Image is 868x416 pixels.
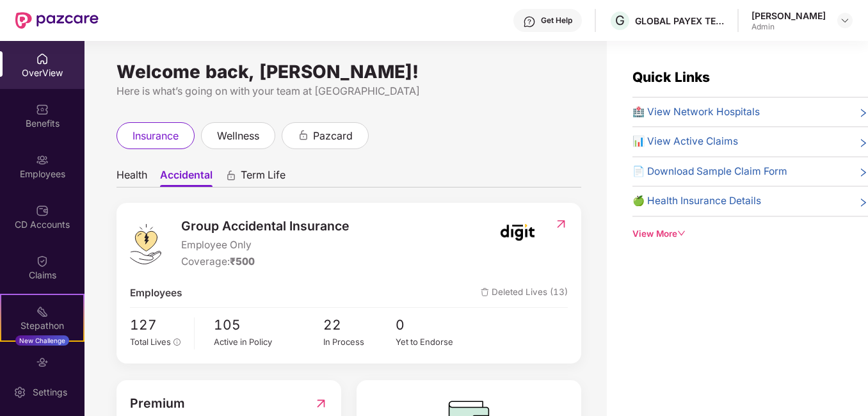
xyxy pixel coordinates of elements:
[396,314,469,335] span: 0
[117,168,147,187] span: Health
[241,168,285,187] span: Term Life
[751,22,826,32] div: Admin
[160,168,213,187] span: Accidental
[36,103,49,116] img: svg+xml;base64,PHN2ZyBpZD0iQmVuZWZpdHMiIHhtbG5zPSJodHRwOi8vd3d3LnczLm9yZy8yMDAwL3N2ZyIgd2lkdGg9Ij...
[396,335,469,348] div: Yet to Endorse
[632,104,760,120] span: 🏥 View Network Hospitals
[632,134,738,149] span: 📊 View Active Claims
[225,170,237,181] div: animation
[130,394,185,413] span: Premium
[230,255,255,268] span: ₹500
[481,288,489,296] img: deleteIcon
[494,216,542,248] img: insurerIcon
[36,204,49,217] img: svg+xml;base64,PHN2ZyBpZD0iQ0RfQWNjb3VudHMiIGRhdGEtbmFtZT0iQ0QgQWNjb3VudHMiIHhtbG5zPSJodHRwOi8vd3...
[1,319,83,332] div: Stepathon
[15,335,69,346] div: New Challenge
[632,69,710,85] span: Quick Links
[130,337,171,347] span: Total Lives
[217,128,259,144] span: wellness
[13,386,26,399] img: svg+xml;base64,PHN2ZyBpZD0iU2V0dGluZy0yMHgyMCIgeG1sbnM9Imh0dHA6Ly93d3cudzMub3JnLzIwMDAvc3ZnIiB3aW...
[632,193,761,209] span: 🍏 Health Insurance Details
[214,335,323,348] div: Active in Policy
[541,15,572,26] div: Get Help
[173,339,181,346] span: info-circle
[130,314,184,335] span: 127
[117,83,581,99] div: Here is what’s going on with your team at [GEOGRAPHIC_DATA]
[36,52,49,65] img: svg+xml;base64,PHN2ZyBpZD0iSG9tZSIgeG1sbnM9Imh0dHA6Ly93d3cudzMub3JnLzIwMDAvc3ZnIiB3aWR0aD0iMjAiIG...
[214,314,323,335] span: 105
[15,12,99,29] img: New Pazcare Logo
[677,229,686,238] span: down
[840,15,850,26] img: svg+xml;base64,PHN2ZyBpZD0iRHJvcGRvd24tMzJ4MzIiIHhtbG5zPSJodHRwOi8vd3d3LnczLm9yZy8yMDAwL3N2ZyIgd2...
[323,314,396,335] span: 22
[36,305,49,318] img: svg+xml;base64,PHN2ZyB4bWxucz0iaHR0cDovL3d3dy53My5vcmcvMjAwMC9zdmciIHdpZHRoPSIyMSIgaGVpZ2h0PSIyMC...
[481,285,568,301] span: Deleted Lives (13)
[130,224,161,264] img: logo
[314,394,328,413] img: RedirectIcon
[181,254,350,269] div: Coverage:
[130,285,182,301] span: Employees
[36,154,49,166] img: svg+xml;base64,PHN2ZyBpZD0iRW1wbG95ZWVzIiB4bWxucz0iaHR0cDovL3d3dy53My5vcmcvMjAwMC9zdmciIHdpZHRoPS...
[323,335,396,348] div: In Process
[313,128,353,144] span: pazcard
[632,164,787,179] span: 📄 Download Sample Claim Form
[523,15,536,28] img: svg+xml;base64,PHN2ZyBpZD0iSGVscC0zMngzMiIgeG1sbnM9Imh0dHA6Ly93d3cudzMub3JnLzIwMDAvc3ZnIiB3aWR0aD...
[133,128,179,144] span: insurance
[181,216,350,236] span: Group Accidental Insurance
[635,15,725,27] div: GLOBAL PAYEX TECHNOLOGIES PRIVATE LIMITED
[181,237,350,253] span: Employee Only
[554,218,568,230] img: RedirectIcon
[298,129,309,141] div: animation
[117,67,581,77] div: Welcome back, [PERSON_NAME]!
[615,13,625,28] span: G
[36,255,49,268] img: svg+xml;base64,PHN2ZyBpZD0iQ2xhaW0iIHhtbG5zPSJodHRwOi8vd3d3LnczLm9yZy8yMDAwL3N2ZyIgd2lkdGg9IjIwIi...
[632,227,868,241] div: View More
[29,386,71,399] div: Settings
[751,10,826,22] div: [PERSON_NAME]
[36,356,49,369] img: svg+xml;base64,PHN2ZyBpZD0iRW5kb3JzZW1lbnRzIiB4bWxucz0iaHR0cDovL3d3dy53My5vcmcvMjAwMC9zdmciIHdpZH...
